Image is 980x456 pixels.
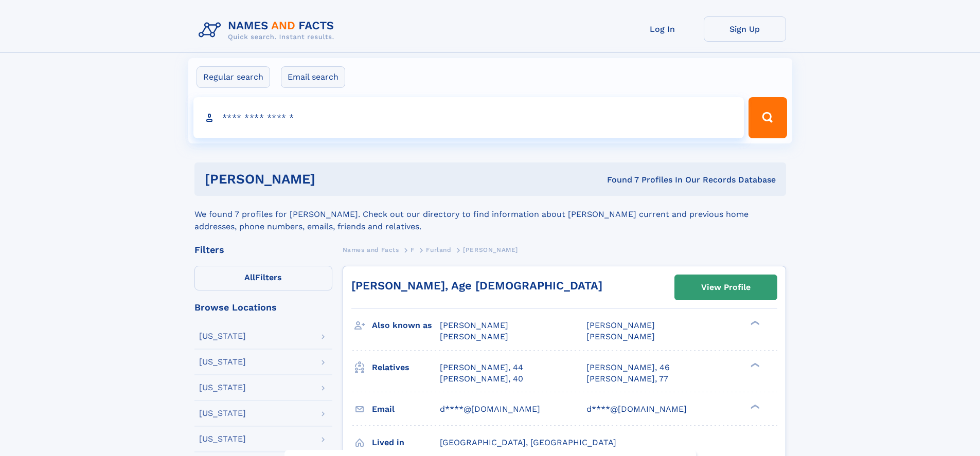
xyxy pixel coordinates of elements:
[440,373,523,385] a: [PERSON_NAME], 40
[205,173,461,186] h1: [PERSON_NAME]
[194,245,332,254] div: Filters
[704,16,786,42] a: Sign Up
[675,275,777,300] a: View Profile
[372,400,440,418] h3: Email
[199,435,246,443] div: [US_STATE]
[372,434,440,451] h3: Lived in
[244,272,255,282] span: All
[197,66,270,88] label: Regular search
[426,243,451,256] a: Furland
[586,373,668,385] a: [PERSON_NAME], 77
[748,403,760,410] div: ❯
[194,16,343,44] img: Logo Names and Facts
[701,276,751,299] div: View Profile
[194,196,786,233] div: We found 7 profiles for [PERSON_NAME]. Check out our directory to find information about [PERSON_...
[426,246,451,253] span: Furland
[411,246,415,253] span: F
[440,332,508,341] span: [PERSON_NAME]
[372,317,440,334] h3: Also known as
[586,332,655,341] span: [PERSON_NAME]
[372,359,440,376] h3: Relatives
[440,362,523,373] a: [PERSON_NAME], 44
[748,320,760,326] div: ❯
[199,332,246,340] div: [US_STATE]
[199,358,246,366] div: [US_STATE]
[461,174,776,186] div: Found 7 Profiles In Our Records Database
[749,97,787,138] button: Search Button
[411,243,415,256] a: F
[463,246,518,253] span: [PERSON_NAME]
[199,384,246,392] div: [US_STATE]
[440,437,616,447] span: [GEOGRAPHIC_DATA], [GEOGRAPHIC_DATA]
[193,97,744,138] input: search input
[748,361,760,368] div: ❯
[351,279,602,292] a: [PERSON_NAME], Age [DEMOGRAPHIC_DATA]
[586,320,655,330] span: [PERSON_NAME]
[281,66,345,88] label: Email search
[194,303,332,312] div: Browse Locations
[199,409,246,417] div: [US_STATE]
[586,362,670,373] a: [PERSON_NAME], 46
[343,243,399,256] a: Names and Facts
[621,16,704,42] a: Log In
[194,266,332,290] label: Filters
[440,320,508,330] span: [PERSON_NAME]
